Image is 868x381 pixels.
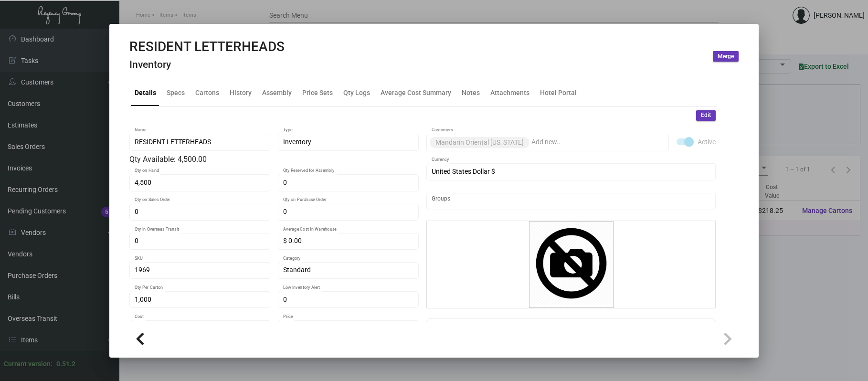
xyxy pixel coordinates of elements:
mat-chip: Mandarin Oriental [US_STATE] [430,137,529,148]
div: Assembly [262,88,292,98]
div: Specs [167,88,185,98]
div: Cartons [195,88,219,98]
span: Active [698,136,716,148]
div: Notes [462,88,480,98]
h2: RESIDENT LETTERHEADS [129,39,285,55]
div: Price Sets [302,88,333,98]
h4: Inventory [129,59,285,71]
div: Current version: [4,359,53,369]
input: Add new.. [531,138,664,146]
button: Edit [696,110,716,121]
div: Details [135,88,156,98]
input: Add new.. [432,198,711,205]
div: Hotel Portal [540,88,577,98]
div: Average Cost Summary [381,88,451,98]
div: History [230,88,252,98]
span: Edit [701,111,711,119]
div: Qty Logs [343,88,370,98]
button: Merge [713,51,739,62]
div: 0.51.2 [56,359,75,369]
span: Merge [718,53,734,61]
div: Qty Available: 4,500.00 [129,154,419,165]
div: Attachments [490,88,529,98]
